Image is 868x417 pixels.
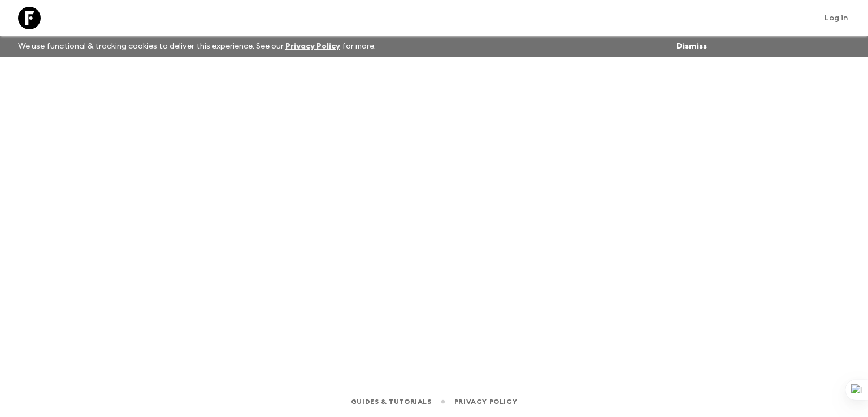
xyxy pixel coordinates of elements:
p: We use functional & tracking cookies to deliver this experience. See our for more. [14,36,380,57]
a: Privacy Policy [285,42,340,50]
a: Log in [818,10,854,26]
a: Privacy Policy [454,396,517,408]
button: Dismiss [674,38,710,54]
a: Guides & Tutorials [351,396,432,408]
